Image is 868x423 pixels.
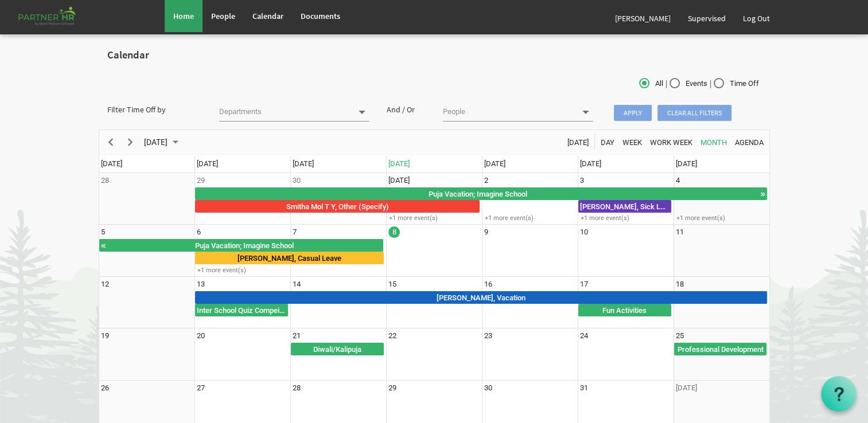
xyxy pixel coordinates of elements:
[670,79,707,89] span: Events
[101,226,105,238] div: Sunday, October 5, 2025
[580,226,588,238] div: Friday, October 10, 2025
[388,175,410,186] div: Wednesday, October 1, 2025
[484,175,488,186] div: Thursday, October 2, 2025
[388,226,400,238] div: Wednesday, October 8, 2025
[120,130,140,154] div: next period
[99,239,384,252] div: Puja Vacation Begin From Monday, September 29, 2025 at 12:00:00 AM GMT+05:30 Ends At Wednesday, O...
[196,252,383,264] div: [PERSON_NAME], Casual Leave
[378,104,434,115] div: And / Or
[714,79,759,89] span: Time Off
[674,343,767,355] div: Professional Development Begin From Saturday, October 25, 2025 at 12:00:00 AM GMT+05:30 Ends At S...
[699,135,728,150] span: Month
[197,382,205,394] div: Monday, October 27, 2025
[301,11,340,21] span: Documents
[122,135,138,149] button: Next
[101,330,109,342] div: Sunday, October 19, 2025
[598,135,616,149] button: Day
[197,330,205,342] div: Monday, October 20, 2025
[676,330,684,342] div: Saturday, October 25, 2025
[580,175,584,186] div: Friday, October 3, 2025
[101,159,122,168] span: [DATE]
[101,279,109,290] div: Sunday, October 12, 2025
[657,105,731,121] span: Clear all filters
[107,49,761,61] h2: Calendar
[195,187,767,200] div: Puja Vacation Begin From Monday, September 29, 2025 at 12:00:00 AM GMT+05:30 Ends At Wednesday, O...
[482,214,577,222] div: +1 more event(s)
[648,135,694,149] button: Work Week
[566,135,590,150] span: [DATE]
[734,2,779,34] a: Log Out
[195,252,384,264] div: Deepti Mayee Nayak, Casual Leave Begin From Monday, October 6, 2025 at 12:00:00 AM GMT+05:30 Ends...
[197,279,205,290] div: Monday, October 13, 2025
[195,304,288,316] div: Inter School Quiz Compeition Begin From Monday, October 13, 2025 at 12:00:00 AM GMT+05:30 Ends At...
[580,159,601,168] span: [DATE]
[676,175,680,186] div: Saturday, October 4, 2025
[606,2,679,34] a: [PERSON_NAME]
[578,304,671,316] div: Fun Activities Begin From Friday, October 17, 2025 at 12:00:00 AM GMT+05:30 Ends At Saturday, Oct...
[676,226,684,238] div: Saturday, October 11, 2025
[387,214,481,222] div: +1 more event(s)
[196,188,760,199] div: Puja Vacation; Imagine School
[293,279,301,290] div: Tuesday, October 14, 2025
[484,159,505,168] span: [DATE]
[580,382,588,394] div: Friday, October 31, 2025
[196,304,287,316] div: Inter School Quiz Compeition
[173,11,194,21] span: Home
[195,266,290,275] div: +1 more event(s)
[688,13,726,23] span: Supervised
[621,135,643,150] span: Week
[99,104,211,115] div: Filter Time Off by
[388,382,396,394] div: Wednesday, October 29, 2025
[211,11,235,21] span: People
[107,240,383,251] div: Puja Vacation; Imagine School
[103,135,118,149] button: Previous
[565,135,590,149] button: Today
[698,135,729,149] button: Month
[675,343,766,355] div: Professional Development
[579,304,671,316] div: Fun Activities
[388,159,410,168] span: [DATE]
[291,343,384,355] div: Diwali/Kalipuja Begin From Tuesday, October 21, 2025 at 12:00:00 AM GMT+05:30 Ends At Wednesday, ...
[546,76,770,92] div: | |
[674,214,769,222] div: +1 more event(s)
[679,2,734,34] a: Supervised
[140,130,185,154] div: October 2025
[578,214,673,222] div: +1 more event(s)
[196,201,479,212] div: Smitha Mol T Y, Other (Specify)
[293,159,314,168] span: [DATE]
[197,226,201,238] div: Monday, October 6, 2025
[484,226,488,238] div: Thursday, October 9, 2025
[484,382,492,394] div: Thursday, October 30, 2025
[620,135,644,149] button: Week
[614,105,652,121] span: Apply
[676,382,697,394] div: Saturday, November 1, 2025
[293,226,297,238] div: Tuesday, October 7, 2025
[197,159,218,168] span: [DATE]
[143,135,169,150] span: [DATE]
[578,200,671,213] div: Priti Pall, Sick Leave Begin From Friday, October 3, 2025 at 12:00:00 AM GMT+05:30 Ends At Friday...
[252,11,283,21] span: Calendar
[142,135,183,149] button: October 2025
[101,175,109,186] div: Sunday, September 28, 2025
[484,279,492,290] div: Thursday, October 16, 2025
[580,279,588,290] div: Friday, October 17, 2025
[195,291,767,304] div: Shelly Kashyap, Vacation Begin From Monday, October 13, 2025 at 12:00:00 AM GMT+05:30 Ends At Sat...
[388,279,396,290] div: Wednesday, October 15, 2025
[197,175,205,186] div: Monday, September 29, 2025
[195,200,480,213] div: Smitha Mol T Y, Other (Specify) Begin From Monday, September 29, 2025 at 12:00:00 AM GMT+05:30 En...
[579,201,671,212] div: [PERSON_NAME], Sick Leave
[649,135,694,150] span: Work Week
[676,159,697,168] span: [DATE]
[101,382,109,394] div: Sunday, October 26, 2025
[388,330,396,342] div: Wednesday, October 22, 2025
[293,330,301,342] div: Tuesday, October 21, 2025
[101,130,120,154] div: previous period
[291,343,383,355] div: Diwali/Kalipuja
[676,279,684,290] div: Saturday, October 18, 2025
[600,135,616,150] span: Day
[219,104,352,120] input: Departments
[733,135,765,149] button: Agenda
[443,104,575,120] input: People
[484,330,492,342] div: Thursday, October 23, 2025
[580,330,588,342] div: Friday, October 24, 2025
